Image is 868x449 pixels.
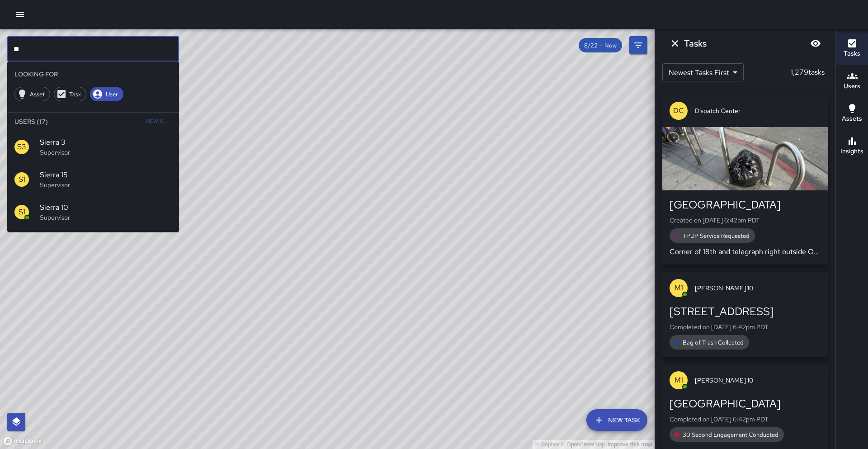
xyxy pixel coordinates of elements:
span: Bag of Trash Collected [677,339,749,346]
div: [GEOGRAPHIC_DATA] [670,397,821,411]
span: Sierra 3 [40,137,172,148]
span: Sierra 15 [40,170,172,180]
h6: Users [844,81,860,91]
p: Supervisor [40,180,172,189]
h6: Tasks [684,36,707,51]
p: DC [673,105,684,116]
div: [GEOGRAPHIC_DATA] [670,198,821,212]
p: Corner of 18th and telegraph right outside OSA [670,246,821,257]
button: New Task [586,409,647,431]
button: Blur [807,34,825,52]
p: Completed on [DATE] 6:42pm PDT [670,415,821,424]
div: Newest Tasks First [662,63,744,81]
span: 30 Second Engagement Conducted [677,431,784,439]
h6: Insights [840,147,863,156]
h6: Assets [842,114,862,124]
p: S1 [19,207,25,217]
p: 1,279 tasks [787,67,828,78]
button: Insights [836,130,868,163]
div: Task [54,87,86,101]
span: [PERSON_NAME] 10 [695,376,821,385]
button: Filters [629,36,647,54]
p: Supervisor [40,148,172,157]
div: [STREET_ADDRESS] [670,304,821,319]
div: S3Sierra 3Supervisor [7,131,179,163]
div: Asset [14,87,50,101]
div: S1Sierra 15Supervisor [7,163,179,196]
span: User [100,90,123,98]
div: S1Sierra 10Supervisor [7,196,179,228]
button: DCDispatch Center[GEOGRAPHIC_DATA]Created on [DATE] 6:42pm PDTTPUP Service RequestedCorner of 18t... [662,95,828,265]
button: M1[PERSON_NAME] 10[GEOGRAPHIC_DATA]Completed on [DATE] 6:42pm PDT30 Second Engagement Conducted [662,364,828,449]
button: Dismiss [666,34,684,52]
span: Sierra 10 [40,202,172,213]
button: View All [143,113,172,131]
p: Completed on [DATE] 6:42pm PDT [670,322,821,331]
li: Looking For [7,65,179,83]
p: M1 [675,375,683,386]
p: M1 [675,283,683,293]
div: User [90,87,123,101]
h6: Tasks [844,49,860,59]
p: S3 [17,142,26,152]
span: View All [145,114,170,129]
span: Dispatch Center [695,106,821,115]
p: Created on [DATE] 6:42pm PDT [670,216,821,225]
span: 8/22 — Now [579,42,622,49]
span: [PERSON_NAME] 10 [695,284,821,293]
button: Tasks [836,33,868,65]
span: Task [64,90,86,98]
span: Asset [25,90,50,98]
p: S1 [19,174,25,185]
li: Users (17) [7,113,179,131]
button: Users [836,65,868,98]
span: TPUP Service Requested [677,232,755,240]
p: Supervisor [40,213,172,222]
button: M1[PERSON_NAME] 10[STREET_ADDRESS]Completed on [DATE] 6:42pm PDTBag of Trash Collected [662,272,828,357]
button: Assets [836,98,868,130]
